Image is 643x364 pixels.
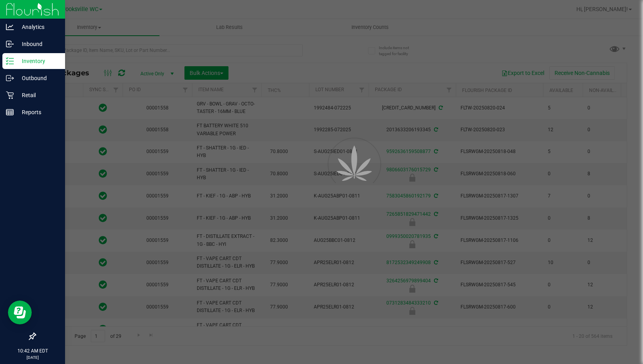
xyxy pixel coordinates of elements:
[14,56,61,66] p: Inventory
[6,108,14,116] inline-svg: Reports
[6,91,14,99] inline-svg: Retail
[6,40,14,48] inline-svg: Inbound
[6,74,14,82] inline-svg: Outbound
[14,107,61,117] p: Reports
[14,39,61,49] p: Inbound
[14,22,61,32] p: Analytics
[4,354,61,360] p: [DATE]
[14,90,61,100] p: Retail
[14,73,61,83] p: Outbound
[8,301,32,324] iframe: Resource center
[4,347,61,354] p: 10:42 AM EDT
[6,23,14,31] inline-svg: Analytics
[6,57,14,65] inline-svg: Inventory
